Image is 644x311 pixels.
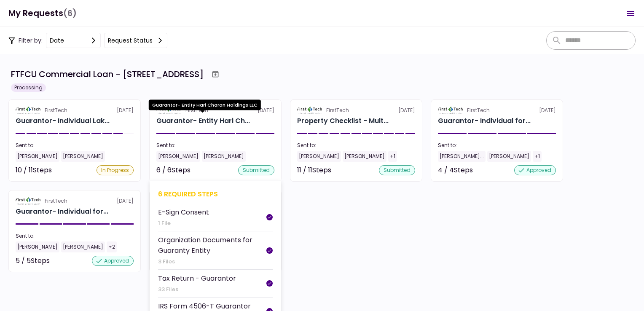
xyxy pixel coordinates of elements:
img: Partner logo [297,107,323,114]
div: [PERSON_NAME] [16,241,59,252]
div: [PERSON_NAME] [61,241,105,252]
div: +1 [533,151,542,162]
div: FirstTech [467,107,490,114]
div: 3 Files [158,257,266,266]
div: 4 / 4 Steps [438,165,473,175]
button: Request status [104,33,167,48]
div: [PERSON_NAME] [16,151,59,162]
button: Archive workflow [208,67,223,82]
div: 33 Files [158,285,236,294]
h1: My Requests [8,5,77,22]
div: Guarantor- Entity Hari Charan Holdings LLC [149,100,261,110]
div: FirstTech [45,107,67,114]
div: +2 [107,241,117,252]
div: [PERSON_NAME] [343,151,386,162]
div: [DATE] [438,107,556,114]
div: FirstTech [45,197,67,205]
div: Filter by: [8,33,167,48]
img: Partner logo [438,107,464,114]
div: Processing [11,83,46,92]
div: [PERSON_NAME]... [438,151,486,162]
div: Tax Return - Guarantor [158,273,236,284]
div: approved [514,165,556,175]
div: [DATE] [16,197,134,205]
div: [PERSON_NAME] [156,151,200,162]
div: FirstTech [326,107,349,114]
div: Organization Documents for Guaranty Entity [158,235,266,256]
button: date [46,33,101,48]
div: 6 / 6 Steps [156,165,191,175]
div: [PERSON_NAME] [297,151,341,162]
img: Partner logo [16,197,41,205]
div: Guarantor- Individual for GREENSBORO ESTATES LLC Irfana Tabassum [16,206,108,217]
div: date [50,36,64,45]
div: In Progress [97,165,134,175]
div: 6 required steps [158,189,273,199]
div: Guarantor- Individual for GREENSBORO ESTATES LLC Gayathri Sathiamoorthy [438,116,531,126]
div: Sent to: [156,142,274,149]
div: Sent to: [16,232,134,240]
div: Sent to: [297,142,415,149]
div: FTFCU Commercial Loan - [STREET_ADDRESS] [11,68,204,80]
div: Property Checklist - Multi-Family 1770 Allens Circle [297,116,389,126]
div: Guarantor- Entity Hari Charan Holdings LLC [156,116,250,126]
div: E-Sign Consent [158,207,209,217]
div: 1 File [158,219,209,228]
div: approved [92,256,134,266]
div: 5 / 5 Steps [16,256,50,266]
div: [PERSON_NAME] [202,151,246,162]
div: [PERSON_NAME] [487,151,531,162]
div: 11 / 11 Steps [297,165,331,175]
div: [PERSON_NAME] [61,151,105,162]
div: [DATE] [297,107,415,114]
div: submitted [379,165,415,175]
div: Sent to: [438,142,556,149]
span: (6) [63,5,77,22]
div: +1 [388,151,397,162]
div: Guarantor- Individual Lakshmi Raman [16,116,110,126]
button: Open menu [620,3,641,24]
div: Sent to: [16,142,134,149]
div: 10 / 11 Steps [16,165,52,175]
div: [DATE] [16,107,134,114]
div: submitted [238,165,274,175]
img: Partner logo [16,107,41,114]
